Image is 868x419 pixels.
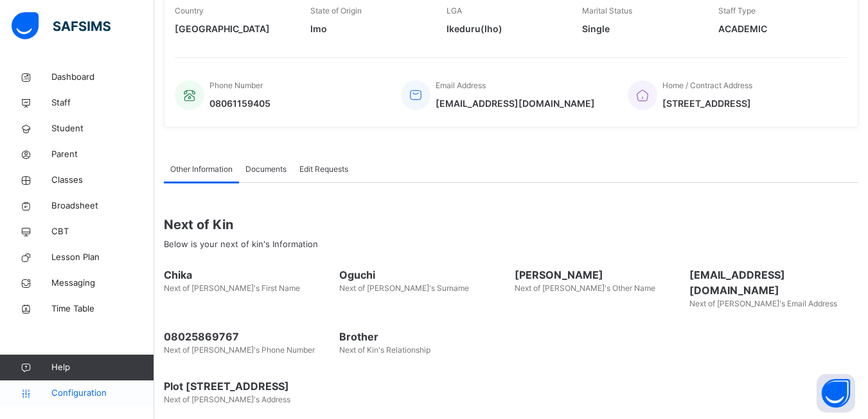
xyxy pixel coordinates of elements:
[436,97,595,110] span: [EMAIL_ADDRESS][DOMAIN_NAME]
[310,22,427,35] span: Imo
[51,97,154,109] span: Staff
[175,6,204,15] span: Country
[51,303,154,315] span: Time Table
[662,97,752,110] span: [STREET_ADDRESS]
[164,215,858,234] span: Next of Kin
[51,387,154,400] span: Configuration
[164,239,318,249] span: Below is your next of kin's Information
[582,6,632,15] span: Marital Status
[51,225,154,238] span: CBT
[447,6,462,15] span: LGA
[164,345,315,355] span: Next of [PERSON_NAME]'s Phone Number
[339,283,469,293] span: Next of [PERSON_NAME]'s Surname
[245,163,287,175] span: Documents
[51,200,154,212] span: Broadsheet
[436,80,486,90] span: Email Address
[689,299,837,308] span: Next of [PERSON_NAME]'s Email Address
[164,378,858,394] span: Plot [STREET_ADDRESS]
[164,395,290,404] span: Next of [PERSON_NAME]'s Address
[170,163,233,175] span: Other Information
[447,22,563,35] span: Ikeduru(Iho)
[582,22,698,35] span: Single
[51,122,154,135] span: Student
[718,22,835,35] span: ACADEMIC
[689,267,858,298] span: [EMAIL_ADDRESS][DOMAIN_NAME]
[339,267,508,283] span: Oguchi
[339,329,508,344] span: Brother
[310,6,362,15] span: State of Origin
[817,374,855,413] button: Open asap
[339,345,430,355] span: Next of Kin's Relationship
[299,163,348,175] span: Edit Requests
[175,22,291,35] span: [GEOGRAPHIC_DATA]
[51,148,154,161] span: Parent
[51,71,154,84] span: Dashboard
[209,97,270,110] span: 08061159405
[164,283,300,293] span: Next of [PERSON_NAME]'s First Name
[209,80,263,90] span: Phone Number
[51,361,154,374] span: Help
[515,267,684,283] span: [PERSON_NAME]
[51,251,154,264] span: Lesson Plan
[51,277,154,290] span: Messaging
[51,174,154,187] span: Classes
[662,80,752,90] span: Home / Contract Address
[164,267,333,283] span: Chika
[515,283,655,293] span: Next of [PERSON_NAME]'s Other Name
[12,12,111,39] img: safsims
[164,329,333,344] span: 08025869767
[718,6,756,15] span: Staff Type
